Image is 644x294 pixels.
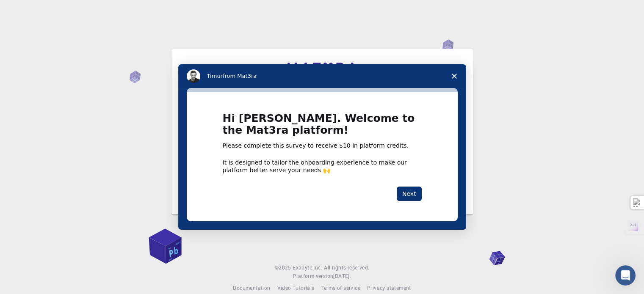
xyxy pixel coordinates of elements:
div: Please complete this survey to receive $10 in platform credits. [223,142,422,150]
span: from Mat3ra [223,73,257,79]
h1: Hi [PERSON_NAME]. Welcome to the Mat3ra platform! [223,113,422,142]
div: It is designed to tailor the onboarding experience to make our platform better serve your needs 🙌 [223,159,422,174]
span: Timur [207,73,223,79]
span: Close survey [442,64,466,88]
img: Profile image for Timur [187,69,200,83]
span: Support [17,6,47,14]
button: Next [397,187,422,201]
